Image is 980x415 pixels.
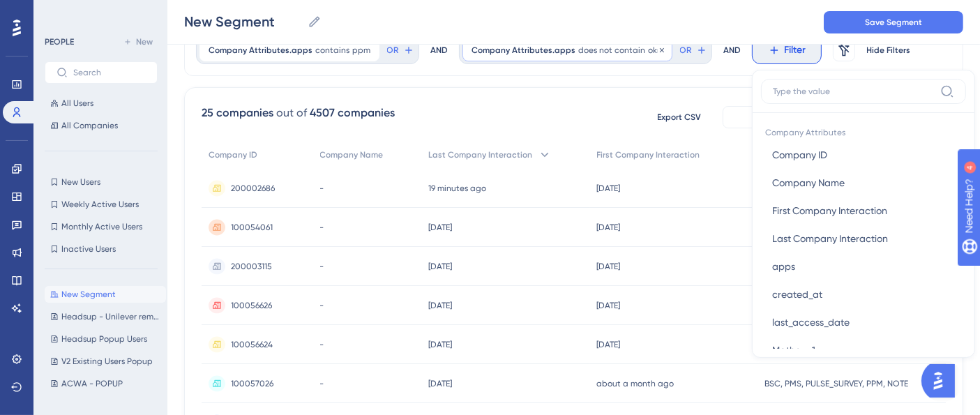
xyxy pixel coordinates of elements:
[45,286,166,303] button: New Segment
[597,222,621,232] time: [DATE]
[428,262,452,271] time: [DATE]
[320,222,324,233] span: -
[231,183,275,194] span: 200002686
[45,36,74,47] div: PEOPLE
[761,169,966,197] button: Company Name
[761,225,966,252] button: Last Company Interaction
[428,379,452,388] time: [DATE]
[119,33,158,50] button: New
[430,36,448,64] div: AND
[680,45,692,56] span: OR
[45,218,158,235] button: Monthly Active Users
[45,174,158,190] button: New Users
[921,360,963,402] iframe: UserGuiding AI Assistant Launcher
[385,39,416,61] button: OR
[428,301,452,310] time: [DATE]
[761,336,966,364] button: Mathew_1
[320,378,324,389] span: -
[310,105,395,121] div: 4507 companies
[61,243,116,255] span: Inactive Users
[761,280,966,308] button: created_at
[752,36,822,64] button: Filter
[61,98,93,109] span: All Users
[320,300,324,311] span: -
[824,11,963,33] button: Save Segment
[61,221,142,232] span: Monthly Active Users
[644,106,714,128] button: Export CSV
[45,241,158,257] button: Inactive Users
[320,339,324,350] span: -
[773,86,935,97] input: Type the value
[648,45,663,56] span: okrs
[428,183,486,193] time: 19 minutes ago
[61,333,147,345] span: Headsup Popup Users
[723,106,946,128] button: Available Attributes (10)
[472,45,575,56] span: Company Attributes.apps
[597,262,621,271] time: [DATE]
[597,301,621,310] time: [DATE]
[320,183,324,194] span: -
[772,230,888,247] span: Last Company Interaction
[865,17,922,28] span: Save Segment
[45,196,158,213] button: Weekly Active Users
[45,95,158,112] button: All Users
[276,105,307,121] div: out of
[97,7,101,18] div: 4
[33,3,87,20] span: Need Help?
[772,258,795,275] span: apps
[209,149,257,160] span: Company ID
[209,45,312,56] span: Company Attributes.apps
[45,117,158,134] button: All Companies
[315,45,349,56] span: contains
[764,378,908,389] span: BSC, PMS, PULSE_SURVEY, PPM, NOTE
[597,183,621,193] time: [DATE]
[597,379,674,388] time: about a month ago
[761,141,966,169] button: Company ID
[231,261,272,272] span: 200003115
[772,202,887,219] span: First Company Interaction
[866,39,911,61] button: Hide Filters
[45,308,166,325] button: Headsup - Unilever removed
[202,105,273,121] div: 25 companies
[352,45,370,56] span: ppm
[428,149,532,160] span: Last Company Interaction
[320,261,324,272] span: -
[45,331,166,347] button: Headsup Popup Users
[785,42,806,59] span: Filter
[45,353,166,370] button: V2 Existing Users Popup
[231,300,272,311] span: 100056626
[45,375,166,392] button: ACWA - POPUP
[772,286,822,303] span: created_at
[678,39,709,61] button: OR
[867,45,911,56] span: Hide Filters
[184,12,302,31] input: Segment Name
[578,45,645,56] span: does not contain
[761,252,966,280] button: apps
[772,174,845,191] span: Company Name
[231,339,273,350] span: 100056624
[428,222,452,232] time: [DATE]
[658,112,702,123] span: Export CSV
[136,36,153,47] span: New
[597,149,700,160] span: First Company Interaction
[772,342,815,359] span: Mathew_1
[61,120,118,131] span: All Companies
[597,340,621,349] time: [DATE]
[61,199,139,210] span: Weekly Active Users
[320,149,384,160] span: Company Name
[428,340,452,349] time: [DATE]
[61,356,153,367] span: V2 Existing Users Popup
[723,36,741,64] div: AND
[73,68,146,77] input: Search
[772,146,827,163] span: Company ID
[761,308,966,336] button: last_access_date
[761,197,966,225] button: First Company Interaction
[231,378,273,389] span: 100057026
[61,378,123,389] span: ACWA - POPUP
[231,222,273,233] span: 100054061
[61,176,100,188] span: New Users
[61,289,116,300] span: New Segment
[61,311,160,322] span: Headsup - Unilever removed
[772,314,850,331] span: last_access_date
